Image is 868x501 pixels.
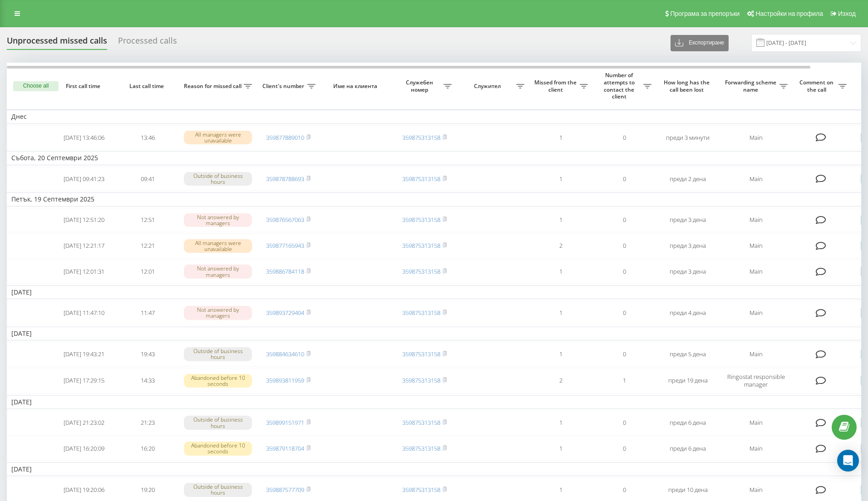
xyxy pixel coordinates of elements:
[720,301,792,325] td: Main
[266,175,304,183] a: 359878788693
[720,411,792,435] td: Main
[52,437,116,461] td: [DATE] 16:20:09
[592,234,656,258] td: 0
[184,131,252,144] div: All managers were unavailable
[724,79,779,93] span: Forwarding scheme name
[266,133,304,142] a: 359877889010
[7,36,107,50] div: Unprocessed missed calls
[266,444,304,452] a: 359879118704
[59,83,108,90] span: First call time
[656,437,720,461] td: преди 6 дена
[52,126,116,150] td: [DATE] 13:46:06
[592,167,656,191] td: 0
[592,411,656,435] td: 0
[402,216,440,224] a: 359875313158
[592,260,656,284] td: 0
[266,241,304,250] a: 359877165943
[402,241,440,250] a: 359875313158
[797,79,838,93] span: Comment on the call
[720,342,792,366] td: Main
[592,126,656,150] td: 0
[402,350,440,358] a: 359875313158
[184,213,252,227] div: Not answered by managers
[266,267,304,275] a: 359886784118
[52,301,116,325] td: [DATE] 11:47:10
[402,444,440,452] a: 359875313158
[592,368,656,393] td: 1
[266,350,304,358] a: 359884634610
[720,368,792,393] td: Ringostat responsible manager
[184,416,252,429] div: Outside of business hours
[266,309,304,317] a: 359893729404
[52,234,116,258] td: [DATE] 12:21:17
[529,167,592,191] td: 1
[52,411,116,435] td: [DATE] 21:23:02
[184,442,252,455] div: Abandoned before 10 seconds
[52,208,116,232] td: [DATE] 12:51:20
[116,234,179,258] td: 12:21
[656,411,720,435] td: преди 6 дена
[116,342,179,366] td: 19:43
[529,260,592,284] td: 1
[529,126,592,150] td: 1
[529,342,592,366] td: 1
[720,126,792,150] td: Main
[838,10,856,17] span: Изход
[402,175,440,183] a: 359875313158
[52,167,116,191] td: [DATE] 09:41:23
[116,208,179,232] td: 12:51
[184,83,244,90] span: Reason for missed call
[656,208,720,232] td: преди 3 дена
[266,376,304,384] a: 359893811959
[184,239,252,253] div: All managers were unavailable
[261,83,307,90] span: Client's number
[533,79,580,93] span: Missed from the client
[592,437,656,461] td: 0
[837,450,859,472] div: Open Intercom Messenger
[656,167,720,191] td: преди 2 дена
[597,72,643,100] span: Number of attempts to contact the client
[116,167,179,191] td: 09:41
[116,411,179,435] td: 21:23
[184,483,252,496] div: Outside of business hours
[720,208,792,232] td: Main
[402,133,440,142] a: 359875313158
[670,10,740,17] span: Програма за препоръки
[266,486,304,494] a: 359887577709
[671,35,729,51] button: Експортиране
[461,83,516,90] span: Служител
[116,437,179,461] td: 16:20
[116,126,179,150] td: 13:46
[123,83,172,90] span: Last call time
[755,10,823,17] span: Настройки на профила
[118,36,177,50] div: Processed calls
[720,260,792,284] td: Main
[656,301,720,325] td: преди 4 дена
[184,374,252,388] div: Abandoned before 10 seconds
[13,81,59,91] button: Choose all
[720,167,792,191] td: Main
[402,309,440,317] a: 359875313158
[402,267,440,275] a: 359875313158
[529,208,592,232] td: 1
[529,234,592,258] td: 2
[116,260,179,284] td: 12:01
[592,342,656,366] td: 0
[52,260,116,284] td: [DATE] 12:01:31
[529,411,592,435] td: 1
[656,126,720,150] td: преди 3 минути
[529,437,592,461] td: 1
[529,368,592,393] td: 2
[184,172,252,186] div: Outside of business hours
[116,368,179,393] td: 14:33
[397,79,444,93] span: Служебен номер
[52,342,116,366] td: [DATE] 19:43:21
[52,368,116,393] td: [DATE] 17:29:15
[663,79,712,93] span: How long has the call been lost
[266,418,304,427] a: 359899151971
[720,234,792,258] td: Main
[402,486,440,494] a: 359875313158
[656,234,720,258] td: преди 3 дена
[402,418,440,427] a: 359875313158
[184,265,252,278] div: Not answered by managers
